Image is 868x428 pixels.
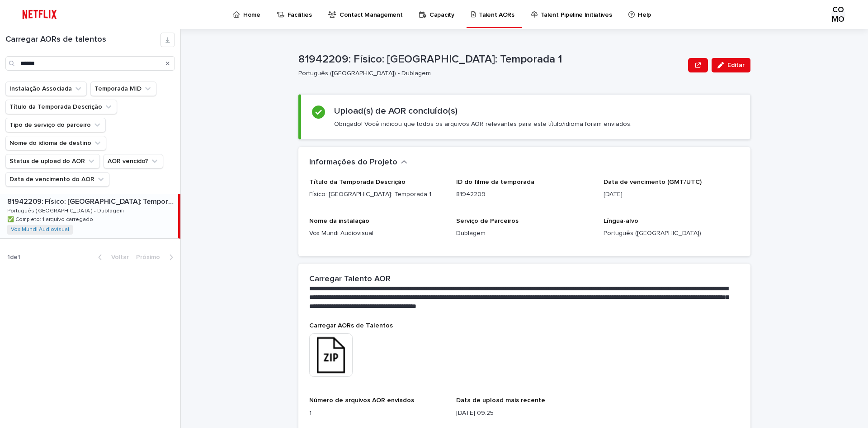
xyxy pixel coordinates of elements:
font: 1 [18,254,20,260]
button: Instalação Associada [5,82,87,96]
button: Título da Temporada Descrição [5,100,117,114]
font: Português ([GEOGRAPHIC_DATA]) - Dublagem [298,70,431,77]
font: Número de arquivos AOR enviados [309,397,414,404]
font: 1 [7,254,10,260]
button: Editar [712,58,750,72]
font: Obrigado! Você indicou que todos os arquivos AOR relevantes para este título/idioma foram enviados. [334,121,632,127]
button: Tipo de serviço do parceiro [5,118,106,132]
font: Carregar AORs de Talentos [309,322,393,329]
font: 81942209: Físico: [GEOGRAPHIC_DATA]: Temporada 1 [7,198,185,205]
font: [DATE] 09:25 [456,410,494,416]
font: 81942209: Físico: [GEOGRAPHIC_DATA]: Temporada 1 [298,54,562,65]
a: Vox Mundi Audiovisual [11,226,69,233]
font: Data de vencimento (GMT/UTC) [604,179,702,185]
font: Editar [727,62,745,68]
button: Voltar [91,253,132,261]
font: [DATE] [604,191,623,197]
button: AOR vencido? [104,154,163,168]
font: Próximo [136,254,160,260]
font: Data de upload mais recente [456,397,545,404]
img: ifQbXi3ZQGMSEF7WDB7W [18,5,61,24]
font: Língua-alvo [604,218,638,224]
input: Procurar [5,56,175,71]
button: Temporada MID [90,82,156,96]
font: Físico: [GEOGRAPHIC_DATA]: Temporada 1 [309,191,431,197]
button: Data de vencimento do AOR [5,172,109,187]
font: 81942209 [456,191,486,197]
font: Upload(s) de AOR concluído(s) [334,106,458,115]
font: Dublagem [456,230,486,236]
button: Nome do idioma de destino [5,136,106,150]
button: Informações do Projeto [309,158,407,168]
font: COMO [832,6,844,24]
font: Português ([GEOGRAPHIC_DATA]) - Dublagem [7,208,124,214]
font: ID do filme da temporada [456,179,534,185]
font: Carregar AORs de talentos [5,35,106,43]
font: ✅ Completo: 1 arquivo carregado [7,217,93,222]
font: Vox Mundi Audiovisual [309,230,373,236]
button: Próximo [132,253,180,261]
button: Status de upload do AOR [5,154,100,168]
font: Nome da instalação [309,218,369,224]
font: de [10,254,18,260]
font: 1 [309,410,311,416]
font: Serviço de Parceiros [456,218,519,224]
font: Voltar [111,254,129,260]
font: Título da Temporada Descrição [309,179,406,185]
font: Informações do Projeto [309,158,397,166]
font: Carregar Talento AOR [309,275,391,283]
font: Português ([GEOGRAPHIC_DATA]) [604,230,701,236]
font: Vox Mundi Audiovisual [11,227,69,232]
